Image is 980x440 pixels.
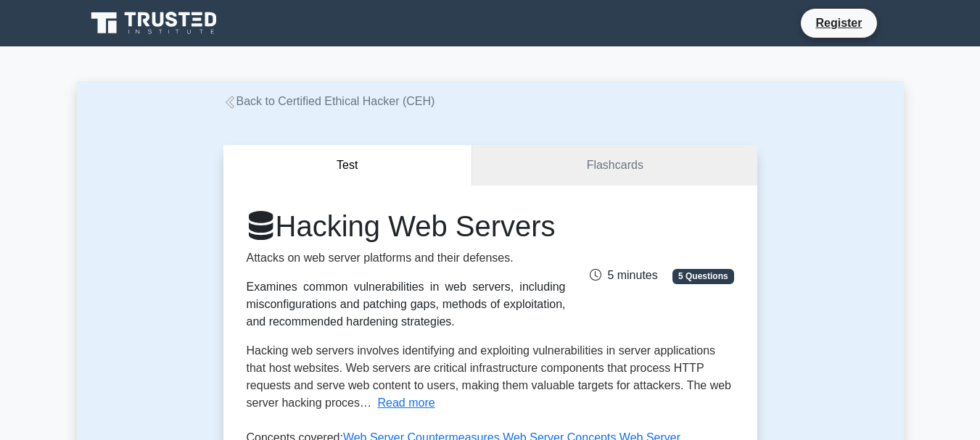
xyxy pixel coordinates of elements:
h1: Hacking Web Servers [247,209,566,244]
span: 5 Questions [672,269,733,283]
a: Register [807,14,870,32]
a: Back to Certified Ethical Hacker (CEH) [223,95,435,107]
a: Flashcards [472,145,757,186]
span: 5 minutes [590,269,657,281]
button: Read more [377,394,435,412]
button: Test [223,145,473,186]
p: Attacks on web server platforms and their defenses. [247,249,566,267]
div: Examines common vulnerabilities in web servers, including misconfigurations and patching gaps, me... [247,278,566,331]
span: Hacking web servers involves identifying and exploiting vulnerabilities in server applications th... [247,344,732,409]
